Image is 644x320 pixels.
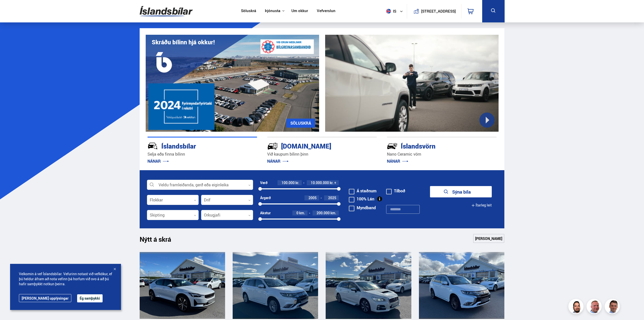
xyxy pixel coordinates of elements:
[267,141,278,151] img: tr5P-W3DuiFaO7aO.svg
[140,235,180,246] h1: Nýtt á skrá
[317,210,330,215] span: 200.000
[265,9,280,13] button: Þjónusta
[241,9,256,14] a: Söluskrá
[260,211,271,215] div: Akstur
[147,158,169,164] a: NÁNAR
[334,181,336,185] span: +
[471,200,492,211] button: Ítarleg leit
[146,35,319,132] img: eKx6w-_Home_640_.png
[387,158,408,164] a: NÁNAR
[384,4,407,19] button: is
[384,9,397,14] span: is
[386,9,391,14] img: svg+xml;base64,PHN2ZyB4bWxucz0iaHR0cDovL3d3dy53My5vcmcvMjAwMC9zdmciIHdpZHRoPSI1MTIiIGhlaWdodD0iNT...
[387,141,397,151] img: -Svtn6bYgwAsiwNX.svg
[330,181,333,185] span: kr.
[260,181,267,185] div: Verð
[387,141,479,150] div: Íslandsvörn
[587,300,602,315] img: siFngHWaQ9KaOqBr.png
[147,141,239,150] div: Íslandsbílar
[386,189,405,193] label: Tilboð
[349,189,377,193] label: Á staðnum
[430,186,492,197] button: Sýna bíla
[147,151,257,157] p: Selja eða finna bílinn
[282,180,295,185] span: 100.000
[291,9,308,14] a: Um okkur
[328,195,336,200] span: 2025
[423,9,454,13] button: [STREET_ADDRESS]
[299,211,305,215] span: km.
[19,294,71,302] a: [PERSON_NAME] upplýsingar
[152,39,215,46] h1: Skráðu bílinn hjá okkur!
[296,210,298,215] span: 0
[349,206,376,210] label: Myndband
[267,151,377,157] p: Við kaupum bílinn þinn
[77,294,103,302] button: Ég samþykki
[286,119,315,128] a: SÖLUSKRÁ
[147,141,158,151] img: JRvxyua_JYH6wB4c.svg
[267,141,359,150] div: [DOMAIN_NAME]
[260,196,271,200] div: Árgerð
[267,158,289,164] a: NÁNAR
[311,180,329,185] span: 10.000.000
[309,195,317,200] span: 2005
[317,9,335,14] a: Vefverslun
[295,181,299,185] span: kr.
[410,4,458,18] a: [STREET_ADDRESS]
[473,234,504,243] a: [PERSON_NAME]
[330,211,336,215] span: km.
[349,197,374,201] label: 100% Lán
[19,271,112,287] span: Velkomin á vef Íslandsbílar. Vefurinn notast við vefkökur, ef þú heldur áfram að nota vefinn þá h...
[387,151,497,157] p: Nano Ceramic vörn
[140,3,193,19] img: G0Ugv5HjCgRt.svg
[569,300,584,315] img: nhp88E3Fdnt1Opn2.png
[605,300,621,315] img: FbJEzSuNWCJXmdc-.webp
